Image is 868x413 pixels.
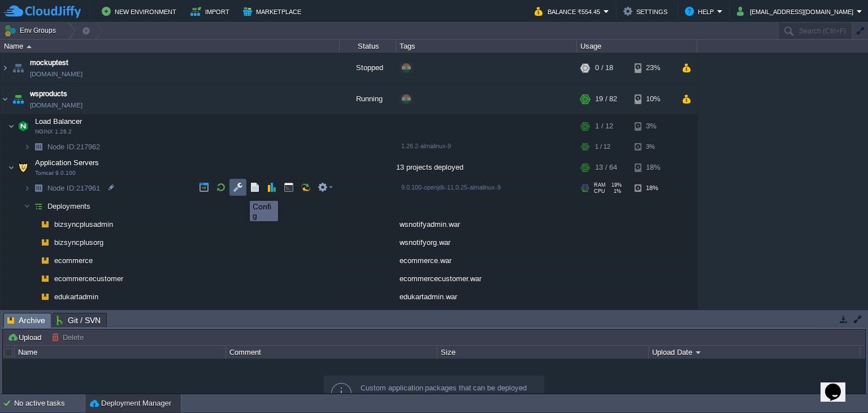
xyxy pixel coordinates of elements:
div: Comment [227,346,437,359]
img: AMDAwAAAACH5BAEAAAAALAAAAAABAAEAAAICRAEAOw== [31,288,37,306]
img: AMDAwAAAACH5BAEAAAAALAAAAAABAAEAAAICRAEAOw== [37,252,53,269]
button: Env Groups [4,23,60,38]
div: Status [340,40,396,53]
div: 18% [635,156,671,179]
span: 19% [610,182,622,188]
span: Load Balancer [34,117,84,126]
img: AMDAwAAAACH5BAEAAAAALAAAAAABAAEAAAICRAEAOw== [31,270,37,287]
img: AMDAwAAAACH5BAEAAAAALAAAAAABAAEAAAICRAEAOw== [37,306,53,324]
button: [EMAIL_ADDRESS][DOMAIN_NAME] [737,5,857,18]
img: AMDAwAAAACH5BAEAAAAALAAAAAABAAEAAAICRAEAOw== [8,156,15,179]
img: AMDAwAAAACH5BAEAAAAALAAAAAABAAEAAAICRAEAOw== [37,234,53,251]
span: Node ID: [47,184,76,192]
img: AMDAwAAAACH5BAEAAAAALAAAAAABAAEAAAICRAEAOw== [37,288,53,306]
button: Marketplace [243,5,305,18]
div: 13 / 64 [595,156,617,179]
span: NGINX 1.26.2 [35,128,72,135]
div: Config [253,202,275,220]
span: RAM [594,182,606,188]
div: Size [438,346,648,359]
span: Git / SVN [57,313,101,327]
div: ecommerce.war [396,252,577,269]
a: edukartadmin [53,292,100,302]
a: Load BalancerNGINX 1.26.2 [34,117,84,126]
img: AMDAwAAAACH5BAEAAAAALAAAAAABAAEAAAICRAEAOw== [27,45,32,48]
button: Settings [623,5,671,18]
button: Help [685,5,717,18]
div: Usage [578,40,697,53]
div: ecommercecustomer.war [396,270,577,287]
div: wsnotifyorg.war [396,234,577,251]
img: AMDAwAAAACH5BAEAAAAALAAAAAABAAEAAAICRAEAOw== [1,84,10,114]
img: AMDAwAAAACH5BAEAAAAALAAAAAABAAEAAAICRAEAOw== [15,115,31,137]
img: AMDAwAAAACH5BAEAAAAALAAAAAABAAEAAAICRAEAOw== [10,84,26,114]
div: Name [15,346,225,359]
a: Node ID:217962 [46,142,102,152]
img: AMDAwAAAACH5BAEAAAAALAAAAAABAAEAAAICRAEAOw== [31,252,37,269]
div: 0 / 18 [595,53,613,83]
a: [DOMAIN_NAME] [30,100,83,111]
a: bizsyncplusadmin [53,220,115,229]
a: wsproducts [30,88,67,100]
span: Node ID: [47,143,76,151]
span: Archive [7,313,45,328]
img: AMDAwAAAACH5BAEAAAAALAAAAAABAAEAAAICRAEAOw== [31,138,46,156]
div: No active tasks [14,394,85,412]
div: Tags [397,40,576,53]
div: Stopped [340,53,396,83]
iframe: chat widget [821,368,857,402]
span: 9.0.100-openjdk-11.0.25-almalinux-9 [401,184,501,191]
span: 1.26.2-almalinux-9 [401,143,451,149]
a: Application ServersTomcat 9.0.100 [34,158,101,167]
img: AMDAwAAAACH5BAEAAAAALAAAAAABAAEAAAICRAEAOw== [31,306,37,324]
button: New Environment [102,5,180,18]
div: 18% [635,179,671,197]
img: CloudJiffy [4,5,81,19]
span: CPU [594,188,605,194]
span: 1% [610,188,621,194]
div: Running [340,84,396,114]
button: Balance ₹554.45 [535,5,604,18]
a: mockuptest [30,57,68,68]
a: ecommerce [53,256,94,265]
img: AMDAwAAAACH5BAEAAAAALAAAAAABAAEAAAICRAEAOw== [31,216,37,233]
img: AMDAwAAAACH5BAEAAAAALAAAAAABAAEAAAICRAEAOw== [24,138,31,156]
div: 23% [635,53,671,83]
span: Application Servers [34,158,101,167]
img: AMDAwAAAACH5BAEAAAAALAAAAAABAAEAAAICRAEAOw== [15,156,31,179]
div: 1 / 12 [595,138,610,156]
img: AMDAwAAAACH5BAEAAAAALAAAAAABAAEAAAICRAEAOw== [37,270,53,287]
div: 1 / 12 [595,115,613,137]
span: 217961 [46,183,102,193]
div: edukartadmin.war [396,288,577,306]
div: edukartorg.war [396,306,577,324]
img: AMDAwAAAACH5BAEAAAAALAAAAAABAAEAAAICRAEAOw== [37,216,53,233]
div: 13 projects deployed [396,156,577,179]
span: Tomcat 9.0.100 [35,170,76,177]
div: Custom application packages that can be deployed to your environments. [361,383,535,403]
img: AMDAwAAAACH5BAEAAAAALAAAAAABAAEAAAICRAEAOw== [10,53,26,83]
div: Name [1,40,339,53]
img: AMDAwAAAACH5BAEAAAAALAAAAAABAAEAAAICRAEAOw== [31,197,46,215]
a: ecommercecustomer [53,274,125,283]
span: bizsyncplusorg [53,238,105,247]
img: AMDAwAAAACH5BAEAAAAALAAAAAABAAEAAAICRAEAOw== [24,179,31,197]
button: Delete [51,332,87,342]
div: 3% [635,115,671,137]
span: 217962 [46,142,102,152]
img: AMDAwAAAACH5BAEAAAAALAAAAAABAAEAAAICRAEAOw== [1,53,10,83]
div: 3% [635,138,671,156]
a: Deployments [46,201,92,211]
img: AMDAwAAAACH5BAEAAAAALAAAAAABAAEAAAICRAEAOw== [8,115,15,137]
div: Upload Date [649,346,860,359]
img: AMDAwAAAACH5BAEAAAAALAAAAAABAAEAAAICRAEAOw== [24,197,31,215]
a: [DOMAIN_NAME] [30,68,83,80]
button: Upload [7,332,45,342]
button: Deployment Manager [90,398,171,409]
img: AMDAwAAAACH5BAEAAAAALAAAAAABAAEAAAICRAEAOw== [31,179,46,197]
div: 10% [635,84,671,114]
